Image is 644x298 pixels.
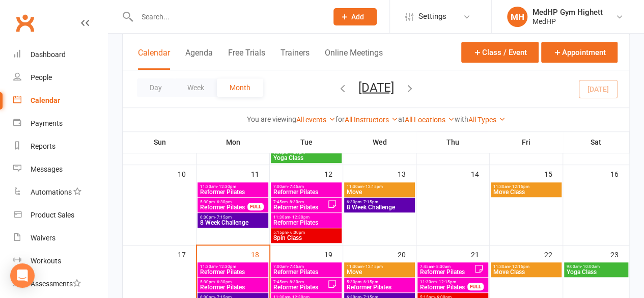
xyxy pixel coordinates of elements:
span: Add [351,13,364,21]
strong: at [398,115,405,123]
span: - 12:15pm [363,184,383,189]
div: 11 [251,165,269,182]
span: Reformer Pilates [200,269,266,275]
span: Move Class [493,189,559,195]
a: Clubworx [12,10,38,36]
div: FULL [467,283,484,290]
span: - 8:30am [288,280,304,284]
button: Month [217,78,263,97]
span: - 10:00am [581,264,600,269]
strong: You are viewing [247,115,296,123]
span: 8 Week Challenge [346,204,413,210]
span: - 8:30am [434,264,451,269]
a: Assessments [13,273,107,295]
div: Payments [31,119,63,127]
span: - 7:15pm [215,215,232,220]
div: MH [507,7,527,27]
span: Reformer Pilates [273,269,340,275]
span: Yoga Class [273,155,340,161]
div: 13 [398,165,416,182]
div: 17 [178,246,196,262]
a: All Types [468,116,506,124]
th: Wed [343,131,416,153]
span: 11:30am [346,184,413,189]
span: 8 Week Challenge [200,220,266,226]
span: 11:30am [419,280,468,284]
span: 11:30am [493,184,559,189]
span: Move Class [493,269,559,275]
div: 22 [544,246,563,262]
a: Calendar [13,89,107,112]
div: Dashboard [31,50,66,59]
span: Reformer Pilates [200,204,248,210]
span: - 6:15pm [361,280,378,284]
button: Trainers [281,48,310,70]
th: Fri [490,131,563,153]
div: 12 [324,165,343,182]
th: Sun [123,131,197,153]
span: - 6:00pm [288,230,305,235]
strong: for [335,115,345,123]
button: Week [175,78,217,97]
a: All Instructors [345,116,398,124]
th: Thu [416,131,490,153]
div: 16 [610,165,629,182]
th: Sat [563,131,629,153]
button: Add [333,8,377,25]
span: 7:45am [273,280,327,284]
a: Dashboard [13,43,107,66]
div: 10 [178,165,196,182]
a: Waivers [13,227,107,250]
button: Class / Event [461,42,539,63]
span: Reformer Pilates [346,284,413,290]
button: Appointment [541,42,618,63]
div: 19 [324,246,343,262]
span: Spin Class [273,235,340,241]
button: Day [137,78,175,97]
span: Reformer Pilates [273,284,327,290]
a: Messages [13,158,107,181]
a: Product Sales [13,204,107,227]
th: Tue [270,131,343,153]
button: Agenda [185,48,213,70]
div: Automations [31,188,72,196]
span: 5:30pm [200,200,248,204]
span: - 7:45am [288,264,304,269]
span: 7:45am [273,200,327,204]
div: Messages [31,165,63,173]
div: 18 [251,246,269,262]
div: MedHP [533,17,603,26]
span: 6:30pm [346,200,413,204]
span: Yoga Class [566,269,626,275]
span: 5:15pm [273,230,340,235]
span: - 6:30pm [215,200,232,204]
span: 11:30am [346,264,413,269]
span: - 12:15pm [363,264,383,269]
span: Settings [418,5,446,28]
span: 5:30pm [200,280,266,284]
a: Reports [13,135,107,158]
button: Free Trials [228,48,265,70]
input: Search... [134,10,321,24]
div: 15 [544,165,563,182]
div: Open Intercom Messenger [10,263,35,288]
span: Reformer Pilates [419,269,474,275]
span: - 7:45am [288,184,304,189]
span: 11:30am [200,184,266,189]
span: 11:30am [493,264,559,269]
a: Payments [13,112,107,135]
span: Reformer Pilates [200,189,266,195]
a: People [13,66,107,89]
div: 14 [471,165,489,182]
div: Calendar [31,96,60,104]
div: Reports [31,142,55,150]
span: - 12:15pm [437,280,456,284]
div: Product Sales [31,211,74,219]
span: Reformer Pilates [200,284,266,290]
span: 7:45am [419,264,474,269]
th: Mon [197,131,270,153]
strong: with [455,115,468,123]
a: All events [296,116,335,124]
span: - 8:30am [288,200,304,204]
span: 5:30pm [346,280,413,284]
